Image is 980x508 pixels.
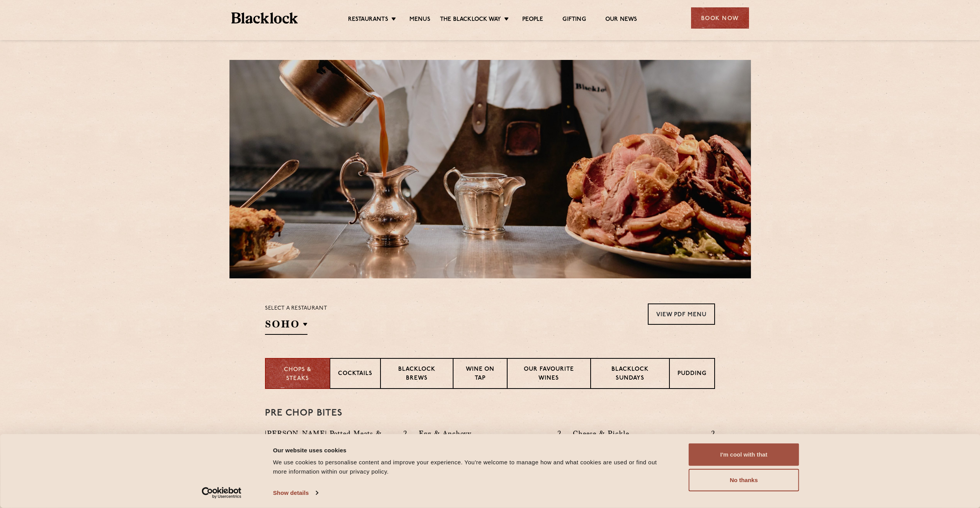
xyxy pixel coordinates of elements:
[273,487,318,499] a: Show details
[389,365,445,384] p: Blacklock Brews
[599,365,661,384] p: Blacklock Sundays
[515,365,582,384] p: Our favourite wines
[348,16,388,24] a: Restaurants
[273,366,322,383] p: Chops & Steaks
[554,428,561,438] p: 2
[265,428,399,450] p: [PERSON_NAME] Potted Meats & [PERSON_NAME]
[648,303,715,325] a: View PDF Menu
[338,370,372,379] p: Cocktails
[265,317,307,335] h2: SOHO
[707,428,715,438] p: 2
[273,458,671,476] div: We use cookies to personalise content and improve your experience. You're welcome to manage how a...
[273,445,671,455] div: Our website uses cookies
[689,469,799,491] button: No thanks
[678,370,707,379] p: Pudding
[231,12,298,24] img: BL_Textured_Logo-footer-cropped.svg
[689,443,799,466] button: I'm cool with that
[419,428,475,439] p: Egg & Anchovy
[440,16,501,24] a: The Blacklock Way
[265,408,715,418] h3: Pre Chop Bites
[522,16,543,24] a: People
[409,16,430,24] a: Menus
[461,365,499,384] p: Wine on Tap
[691,7,749,29] div: Book Now
[265,303,327,314] p: Select a restaurant
[562,16,586,24] a: Gifting
[188,487,255,499] a: Usercentrics Cookiebot - opens in a new window
[605,16,637,24] a: Our News
[399,428,407,438] p: 2
[573,428,633,439] p: Cheese & Pickle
